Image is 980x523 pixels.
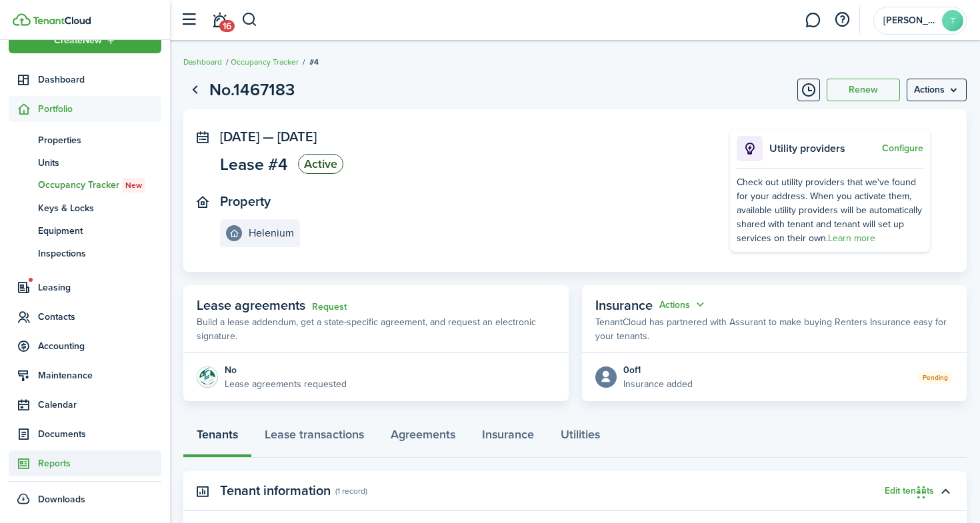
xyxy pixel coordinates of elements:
span: Leasing [38,280,161,294]
button: Open sidebar [176,7,201,33]
img: Agreement e-sign [197,366,218,388]
button: Open menu [907,79,967,101]
a: Occupancy Tracker [231,56,299,68]
a: Request [312,302,347,312]
div: Drag [917,472,925,512]
status: Pending [917,371,953,384]
a: Dashboard [183,56,222,68]
span: Lease #4 [220,156,288,173]
a: Learn more [828,231,875,245]
div: No [225,363,347,377]
button: Renew [827,79,900,101]
span: Trevor [883,16,937,25]
a: Properties [9,129,161,151]
p: Build a lease addendum, get a state-specific agreement, and request an electronic signature. [197,315,555,343]
span: 16 [219,20,235,32]
span: Units [38,156,161,170]
img: TenantCloud [33,17,91,25]
a: Insurance [469,418,547,458]
a: Lease transactions [251,418,377,458]
div: 0 of 1 [623,363,693,377]
span: Equipment [38,224,161,238]
p: Insurance added [623,377,693,391]
button: Open menu [659,297,707,312]
h1: No.1467183 [209,77,295,103]
p: Lease agreements requested [225,377,347,391]
span: — [263,127,274,147]
a: Occupancy TrackerNew [9,174,161,197]
menu-btn: Actions [907,79,967,101]
span: Inspections [38,247,161,261]
a: Reports [9,450,161,476]
panel-main-subtitle: (1 record) [335,485,367,497]
a: Units [9,151,161,174]
span: New [125,179,142,191]
span: Accounting [38,339,161,353]
status: Active [298,154,343,174]
p: Utility providers [769,141,879,157]
panel-main-title: Property [220,194,271,209]
iframe: Chat Widget [913,459,980,523]
p: TenantCloud has partnered with Assurant to make buying Renters Insurance easy for your tenants. [595,315,954,343]
button: Search [241,9,258,31]
a: Go back [183,79,206,101]
panel-main-title: Tenant information [220,483,331,498]
span: Reports [38,456,161,470]
span: Lease agreements [197,295,305,315]
span: Properties [38,133,161,147]
img: TenantCloud [13,13,31,26]
avatar-text: T [942,10,963,31]
a: Agreements [377,418,469,458]
a: Dashboard [9,67,161,93]
button: Edit tenants [885,486,934,496]
button: Actions [659,297,707,312]
a: Inspections [9,242,161,264]
span: Insurance [595,295,653,315]
button: Open menu [9,27,161,53]
a: Notifications [207,3,232,37]
span: #4 [309,56,319,68]
e-details-info-title: Helenium [249,227,294,239]
span: [DATE] [277,127,317,147]
button: Configure [882,143,923,154]
span: [DATE] [220,127,259,147]
span: Dashboard [38,73,161,87]
span: Occupancy Tracker [38,178,161,193]
span: Create New [54,36,102,45]
a: Messaging [800,3,825,37]
a: Utilities [547,418,613,458]
div: Check out utility providers that we've found for your address. When you activate them, available ... [737,175,923,245]
span: Portfolio [38,102,161,116]
a: Keys & Locks [9,197,161,219]
a: Equipment [9,219,161,242]
span: Downloads [38,492,85,506]
span: Calendar [38,398,161,412]
button: Timeline [797,79,820,101]
span: Documents [38,427,161,441]
button: Open resource center [831,9,853,31]
span: Contacts [38,310,161,324]
span: Keys & Locks [38,201,161,215]
span: Maintenance [38,368,161,382]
